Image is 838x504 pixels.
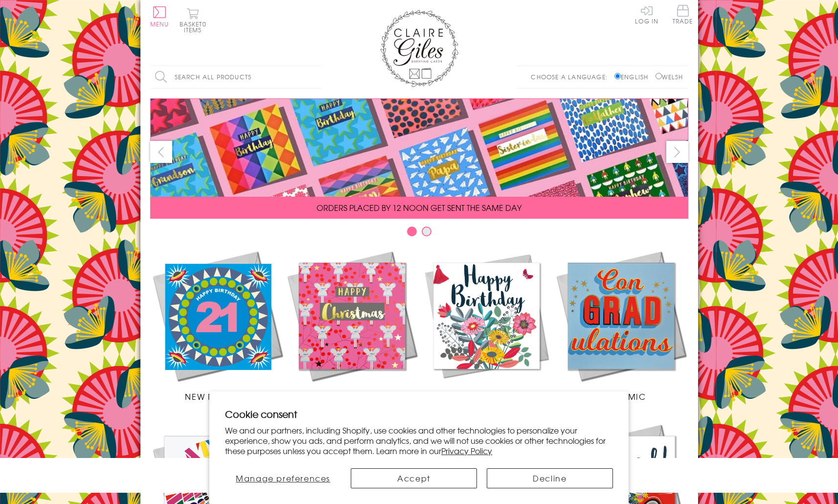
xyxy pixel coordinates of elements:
button: Carousel Page 1 (Current Slide) [407,227,417,236]
img: Claire Giles Greetings Cards [380,10,458,87]
button: next [666,141,688,163]
span: Menu [150,20,169,28]
button: Accept [351,468,477,488]
input: English [614,73,621,79]
p: Choose a language: [531,72,612,81]
div: Carousel Pagination [150,226,688,241]
span: ORDERS PLACED BY 12 NOON GET SENT THE SAME DAY [317,202,521,213]
a: Trade [673,5,693,26]
button: Decline [487,468,613,488]
span: Trade [673,5,693,24]
button: Menu [150,6,169,27]
button: Manage preferences [225,468,341,488]
span: Christmas [327,390,377,402]
span: Manage preferences [236,472,330,484]
input: Search [312,66,321,88]
button: prev [150,141,172,163]
a: Birthdays [419,249,554,402]
a: Privacy Policy [441,445,492,457]
input: Welsh [656,73,662,79]
span: New Releases [185,390,249,402]
a: Academic [554,249,688,402]
label: English [614,72,653,81]
span: 0 items [184,20,206,34]
a: Christmas [285,249,419,402]
a: New Releases [150,249,285,402]
p: We and our partners, including Shopify, use cookies and other technologies to personalize your ex... [225,425,613,456]
label: Welsh [656,72,683,81]
button: Carousel Page 2 [422,227,431,236]
span: Birthdays [463,390,510,402]
input: Search all products [150,66,321,88]
button: Basket0 items [180,8,206,33]
h2: Cookie consent [225,407,613,421]
a: Log In [635,5,658,24]
span: Academic [596,390,646,402]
